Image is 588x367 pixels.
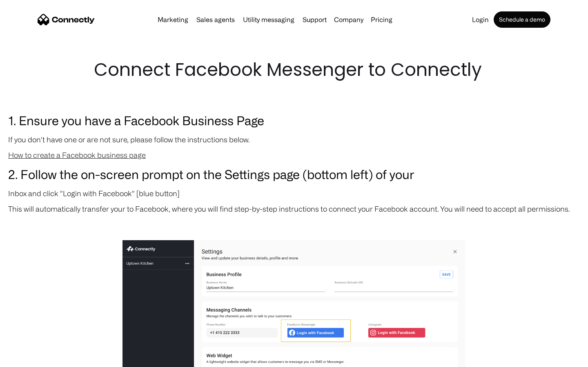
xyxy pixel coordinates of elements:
h3: 2. Follow the on-screen prompt on the Settings page (bottom left) of your [8,165,580,183]
a: Sales agents [193,16,238,23]
a: Login [469,16,492,23]
h1: Connect Facebook Messenger to Connectly [94,57,494,82]
a: Support [299,16,330,23]
ul: Language list [16,353,49,364]
aside: Language selected: English [8,353,49,364]
a: Pricing [367,16,396,23]
a: Utility messaging [240,16,298,23]
a: Marketing [154,16,192,23]
a: Schedule a demo [494,11,550,28]
a: How to create a Facebook business page [8,151,146,159]
p: Inbox and click "Login with Facebook" [blue button] [8,188,580,199]
p: If you don't have one or are not sure, please follow the instructions below. [8,134,580,145]
div: Company [334,14,363,25]
p: This will automatically transfer your to Facebook, where you will find step-by-step instructions ... [8,203,580,214]
h3: 1. Ensure you have a Facebook Business Page [8,111,580,130]
p: ‍ [8,219,580,230]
